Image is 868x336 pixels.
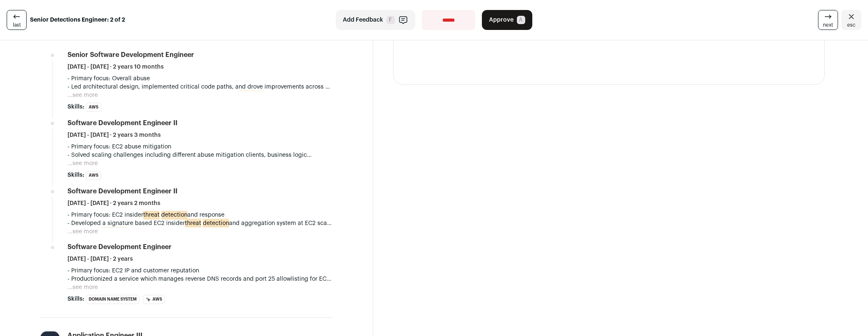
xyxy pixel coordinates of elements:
[161,210,187,220] mark: detection
[30,16,125,24] strong: Senior Detections Engineer: 2 of 2
[67,227,98,236] button: ...see more
[67,267,333,275] p: - Primary focus: EC2 IP and customer reputation
[841,10,861,30] a: Close
[489,16,514,24] span: Approve
[67,143,333,151] p: - Primary focus: EC2 abuse mitigation
[143,210,160,220] mark: threat
[67,283,98,292] button: ...see more
[482,10,532,30] button: Approve A
[203,219,229,228] mark: detection
[67,275,333,283] p: - Productionized a service which manages reverse DNS records and port 25 allowlisting for EC2 cus...
[517,16,525,24] span: A
[238,91,264,100] mark: detection
[67,171,84,179] span: Skills:
[67,199,160,208] span: [DATE] - [DATE] · 2 years 2 months
[67,63,164,71] span: [DATE] - [DATE] · 2 years 10 months
[847,22,856,28] span: esc
[67,91,98,99] button: ...see more
[818,10,838,30] a: next
[336,10,415,30] button: Add Feedback F
[343,16,383,24] span: Add Feedback
[823,22,833,28] span: next
[67,219,333,227] p: - Developed a signature based EC2 insider and aggregation system at EC2 scale
[67,211,333,219] p: - Primary focus: EC2 insider and response
[185,219,201,228] mark: threat
[86,171,101,180] li: AWS
[67,159,98,168] button: ...see more
[67,255,133,263] span: [DATE] - [DATE] · 2 years
[67,295,84,303] span: Skills:
[67,131,161,139] span: [DATE] - [DATE] · 2 years 3 months
[67,151,333,159] p: - Solved scaling challenges including different abuse mitigation clients, business logic separati...
[143,295,165,304] li: AWS
[7,10,27,30] a: last
[67,242,172,252] div: Software Development Engineer
[67,83,333,91] p: - Led architectural design, implemented critical code paths, and drove improvements across 5 diff...
[101,227,127,236] mark: detection
[67,50,194,59] div: Senior Software Development Engineer
[67,74,333,83] p: - Primary focus: Overall abuse
[387,16,395,24] span: F
[86,103,101,112] li: AWS
[67,119,177,128] div: Software Development Engineer II
[67,103,84,111] span: Skills:
[67,187,177,196] div: Software Development Engineer II
[86,295,140,304] li: Domain Name System
[13,22,21,28] span: last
